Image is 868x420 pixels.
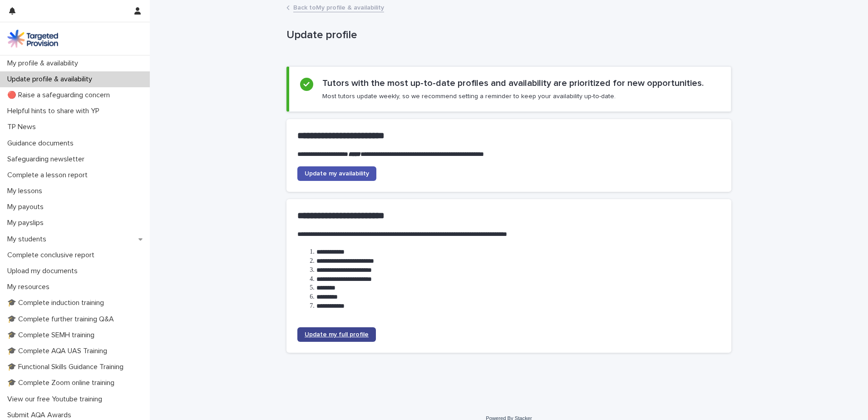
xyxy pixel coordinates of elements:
[4,203,51,211] p: My payouts
[4,251,102,260] p: Complete conclusive report
[4,107,107,115] p: Helpful hints to share with YP
[286,29,728,42] p: Update profile
[4,219,51,227] p: My payslips
[4,299,111,307] p: 🎓 Complete induction training
[4,91,117,100] p: 🔴 Raise a safeguarding concern
[4,363,131,371] p: 🎓 Functional Skills Guidance Training
[4,155,92,164] p: Safeguarding newsletter
[293,2,384,12] a: Back toMy profile & availability
[305,331,369,338] span: Update my full profile
[297,327,376,342] a: Update my full profile
[4,139,81,148] p: Guidance documents
[4,283,57,291] p: My resources
[4,411,79,420] p: Submit AQA Awards
[322,92,616,100] p: Most tutors update weekly, so we recommend setting a reminder to keep your availability up-to-date.
[4,395,109,404] p: View our free Youtube training
[322,78,704,89] h2: Tutors with the most up-to-date profiles and availability are prioritized for new opportunities.
[4,315,121,324] p: 🎓 Complete further training Q&A
[4,347,114,355] p: 🎓 Complete AQA UAS Training
[7,30,58,48] img: M5nRWzHhSzIhMunXDL62
[4,59,85,68] p: My profile & availability
[4,123,43,131] p: TP News
[4,331,102,340] p: 🎓 Complete SEMH training
[4,187,49,195] p: My lessons
[4,235,54,244] p: My students
[297,166,376,181] a: Update my availability
[4,379,122,387] p: 🎓 Complete Zoom online training
[4,171,95,180] p: Complete a lesson report
[4,267,85,275] p: Upload my documents
[4,75,99,84] p: Update profile & availability
[305,170,369,177] span: Update my availability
